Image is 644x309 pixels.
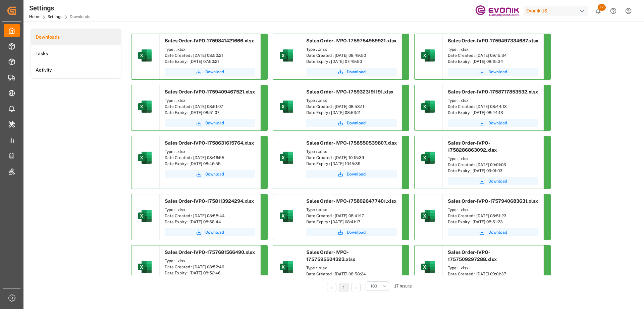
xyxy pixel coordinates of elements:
div: Date Created : [DATE] 08:58:24 [306,271,397,277]
span: Download [488,229,507,235]
div: Date Created : [DATE] 08:41:17 [306,213,397,219]
span: Sales Order-IVPO-1758550539807.xlsx [306,140,397,146]
a: 1 [343,285,345,290]
img: microsoft-excel-2019--v1.png [278,47,294,64]
button: Download [165,68,255,76]
div: Date Expiry : [DATE] 07:49:50 [306,59,397,65]
span: Sales Order-IVPO-1759409467521.xlsx [165,89,255,94]
a: Download [165,119,255,127]
img: microsoft-excel-2019--v1.png [420,47,436,64]
div: Type : .xlsx [165,98,255,104]
img: microsoft-excel-2019--v1.png [137,47,153,64]
div: Type : .xlsx [306,98,397,104]
span: Download [488,69,507,75]
div: Date Created : [DATE] 09:01:03 [448,162,538,168]
a: Downloads [31,29,121,45]
a: Download [448,119,538,127]
span: Sales Order-IVPO-1759754989921.xlsx [306,38,396,43]
span: Download [347,171,366,177]
img: microsoft-excel-2019--v1.png [278,150,294,166]
div: Date Expiry : [DATE] 08:52:46 [165,270,255,276]
img: microsoft-excel-2019--v1.png [278,208,294,224]
div: Type : .xlsx [165,46,255,52]
img: microsoft-excel-2019--v1.png [420,150,436,166]
span: Sales Order-IVPO-1757595504323.xlsx [306,249,355,262]
div: Type : .xlsx [165,258,255,264]
a: Home [29,14,40,19]
button: Download [306,170,397,178]
span: Download [347,69,366,75]
img: Evonik-brand-mark-Deep-Purple-RGB.jpeg_1700498283.jpeg [475,5,519,17]
img: microsoft-excel-2019--v1.png [278,99,294,115]
a: Download [306,228,397,236]
div: Date Created : [DATE] 08:50:21 [165,52,255,59]
div: Date Created : [DATE] 08:51:23 [448,213,538,219]
div: Type : .xlsx [306,149,397,155]
button: open menu [366,281,389,291]
div: Type : .xlsx [448,156,538,162]
div: Date Created : [DATE] 08:51:07 [165,104,255,110]
button: Download [306,68,397,76]
span: Download [205,229,224,235]
div: Type : .xlsx [165,149,255,155]
button: Download [165,228,255,236]
button: show 17 new notifications [591,3,606,18]
div: Date Expiry : [DATE] 08:53:11 [306,110,397,116]
span: Download [205,120,224,126]
div: Date Created : [DATE] 09:01:37 [448,271,538,277]
div: Type : .xlsx [448,46,538,52]
div: Type : .xlsx [165,207,255,213]
button: Download [165,170,255,178]
div: Date Created : [DATE] 10:15:39 [306,155,397,161]
img: microsoft-excel-2019--v1.png [137,259,153,275]
a: Settings [48,14,62,19]
div: Date Expiry : [DATE] 08:51:07 [165,110,255,116]
span: Sales Order-IVPO-1759841421666.xlsx [165,38,254,43]
span: Download [205,171,224,177]
div: Type : .xlsx [448,265,538,271]
span: Download [488,120,507,126]
span: Download [347,120,366,126]
div: Date Created : [DATE] 08:52:46 [165,264,255,270]
img: microsoft-excel-2019--v1.png [137,208,153,224]
div: Date Expiry : [DATE] 08:51:23 [448,219,538,225]
button: Download [448,68,538,76]
span: 17 [598,4,606,11]
div: Settings [29,3,90,13]
img: microsoft-excel-2019--v1.png [420,99,436,115]
span: Sales Order-IVPO-1758113924294.xlsx [165,198,254,204]
div: Type : .xlsx [448,98,538,104]
span: Sales Order-IVPO-1758631615764.xlsx [165,140,254,146]
span: 17 results [394,284,412,288]
img: microsoft-excel-2019--v1.png [137,150,153,166]
span: Sales Order-IVPO-1759497334687.xlsx [448,38,538,43]
div: Date Expiry : [DATE] 07:50:21 [165,59,255,65]
span: Download [205,69,224,75]
div: Date Expiry : [DATE] 10:15:39 [306,161,397,167]
div: Date Expiry : [DATE] 08:41:17 [306,219,397,225]
span: Sales Order-IVPO-1757681566490.xlsx [165,249,255,255]
span: Sales Order-IVPO-1758026477401.xlsx [306,198,396,204]
img: microsoft-excel-2019--v1.png [278,259,294,275]
div: Date Created : [DATE] 09:15:34 [448,52,538,59]
button: Download [306,119,397,127]
img: microsoft-excel-2019--v1.png [420,259,436,275]
span: Sales Order-IVPO-1759323191191.xlsx [306,89,393,94]
button: Download [448,177,538,185]
div: Type : .xlsx [306,207,397,213]
li: Previous Page [327,283,336,292]
li: 1 [339,283,348,292]
div: Date Created : [DATE] 08:44:13 [448,104,538,110]
a: Tasks [31,45,121,62]
li: Next Page [351,283,361,292]
div: Date Created : [DATE] 08:46:55 [165,155,255,161]
button: Download [448,228,538,236]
